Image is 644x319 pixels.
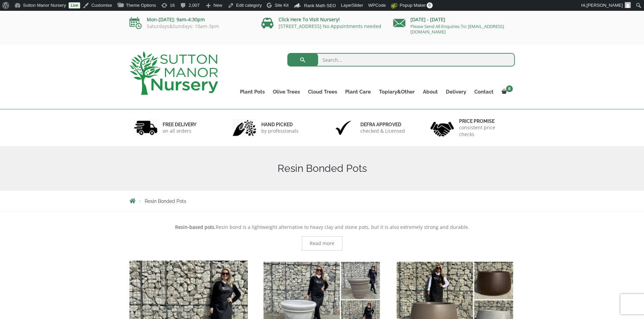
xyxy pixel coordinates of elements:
[506,85,513,92] span: 8
[427,2,433,8] span: 0
[279,23,381,29] a: [STREET_ADDRESS] No Appointments needed
[129,24,251,29] p: Saturdays&Sundays: 10am-3pm
[129,162,515,175] h1: Resin Bonded Pots
[332,119,355,136] img: 3.jpg
[175,224,216,230] strong: Resin-based pots.
[470,87,498,97] a: Contact
[304,87,341,97] a: Cloud Trees
[459,118,510,124] h6: Price promise
[341,87,375,97] a: Plant Care
[498,87,515,97] a: 8
[261,122,299,128] h6: hand picked
[310,241,334,246] span: Read more
[69,2,80,8] a: Live
[129,198,515,204] nav: Breadcrumbs
[145,198,186,204] span: Resin Bonded Pots
[587,3,623,8] span: [PERSON_NAME]
[129,16,251,24] p: Mon-[DATE]: 9am-4:30pm
[287,53,515,67] input: Search...
[129,51,218,95] img: logo
[393,16,515,24] p: [DATE] - [DATE]
[163,122,196,128] h6: FREE DELIVERY
[304,3,336,8] span: Rank Math SEO
[410,23,504,35] a: Please Send All Enquiries To: [EMAIL_ADDRESS][DOMAIN_NAME]
[236,87,269,97] a: Plant Pots
[419,87,442,97] a: About
[134,119,158,136] img: 1.jpg
[275,3,288,8] span: Site Kit
[360,128,405,134] p: checked & Licensed
[375,87,419,97] a: Topiary&Other
[163,128,196,134] p: on all orders
[442,87,470,97] a: Delivery
[459,124,510,138] p: consistent price checks
[279,16,340,23] a: Click Here To Visit Nursery!
[233,119,256,136] img: 2.jpg
[261,128,299,134] p: by professionals
[360,122,405,128] h6: Defra approved
[430,117,454,138] img: 4.jpg
[129,223,515,231] p: Resin bond is a lightweight alternative to heavy clay and stone pots, but it is also extremely st...
[269,87,304,97] a: Olive Trees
